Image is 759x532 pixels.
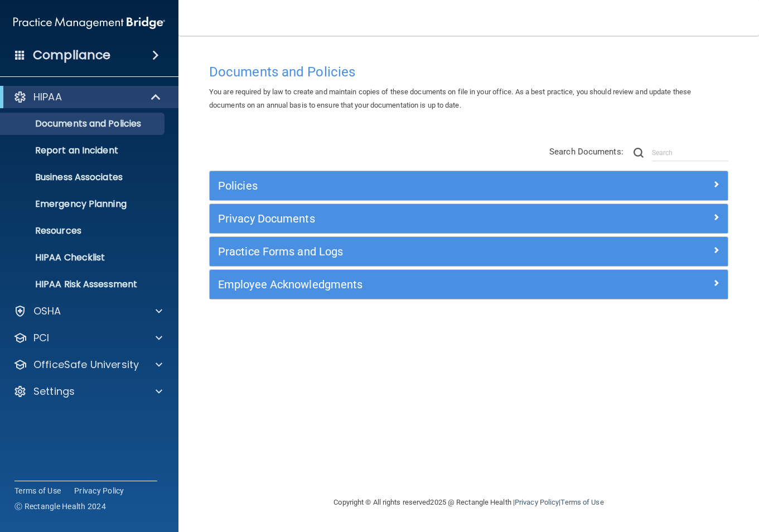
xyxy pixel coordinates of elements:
[209,65,728,79] h4: Documents and Policies
[218,275,719,293] a: Employee Acknowledgments
[218,212,590,225] h5: Privacy Documents
[7,145,159,156] p: Report an Incident
[13,90,162,104] a: HIPAA
[7,199,159,210] p: Emergency Planning
[549,147,623,157] span: Search Documents:
[33,385,75,398] p: Settings
[13,331,162,345] a: PCI
[33,331,49,345] p: PCI
[218,243,719,260] a: Practice Forms and Logs
[13,12,165,34] img: PMB logo
[515,498,559,506] a: Privacy Policy
[209,88,691,109] span: You are required by law to create and maintain copies of these documents on file in your office. ...
[218,177,719,195] a: Policies
[33,304,61,318] p: OSHA
[560,498,603,506] a: Terms of Use
[7,252,159,263] p: HIPAA Checklist
[33,358,139,371] p: OfficeSafe University
[218,210,719,228] a: Privacy Documents
[74,485,124,496] a: Privacy Policy
[13,304,162,318] a: OSHA
[7,279,159,290] p: HIPAA Risk Assessment
[265,485,673,520] div: Copyright © All rights reserved 2025 @ Rectangle Health | |
[14,485,61,496] a: Terms of Use
[33,47,110,63] h4: Compliance
[218,245,590,258] h5: Practice Forms and Logs
[13,385,162,398] a: Settings
[7,118,159,129] p: Documents and Policies
[14,501,106,512] span: Ⓒ Rectangle Health 2024
[7,172,159,183] p: Business Associates
[634,148,644,158] img: ic-search.3b580494.png
[33,90,62,104] p: HIPAA
[566,453,746,497] iframe: Drift Widget Chat Controller
[218,180,590,192] h5: Policies
[652,144,728,161] input: Search
[218,278,590,291] h5: Employee Acknowledgments
[13,358,162,371] a: OfficeSafe University
[7,225,159,236] p: Resources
